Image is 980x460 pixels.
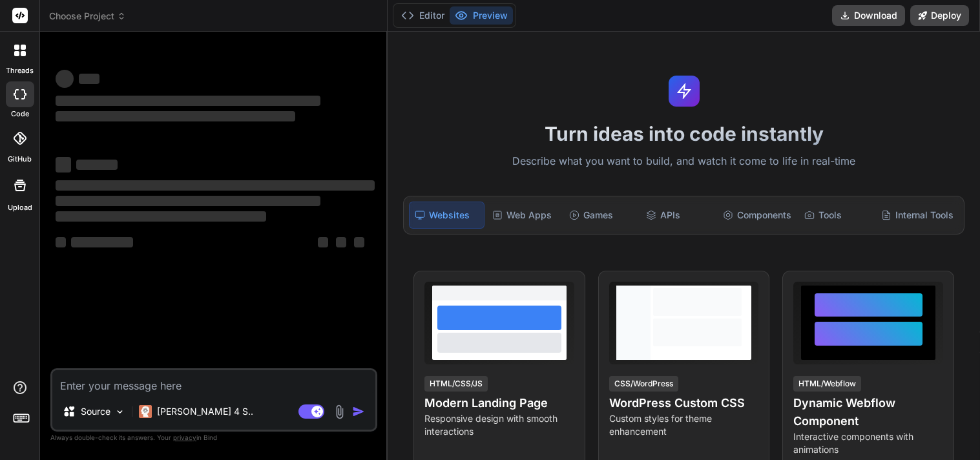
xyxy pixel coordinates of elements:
[487,202,561,229] div: Web Apps
[71,237,133,247] span: ‌
[6,65,34,76] label: threads
[609,394,759,412] h4: WordPress Custom CSS
[318,237,328,247] span: ‌
[354,237,364,247] span: ‌
[336,237,346,247] span: ‌
[876,202,959,229] div: Internal Tools
[332,404,347,419] img: attachment
[395,153,972,170] p: Describe what you want to build, and watch it come to life in real-time
[352,405,365,418] img: icon
[793,394,943,430] h4: Dynamic Webflow Component
[56,157,71,172] span: ‌
[56,237,66,247] span: ‌
[56,211,266,222] span: ‌
[76,160,118,170] span: ‌
[799,202,873,229] div: Tools
[56,96,320,106] span: ‌
[11,109,29,120] label: code
[114,406,125,417] img: Pick Models
[395,122,972,145] h1: Turn ideas into code instantly
[793,430,943,456] p: Interactive components with animations
[173,434,196,441] span: privacy
[409,202,485,229] div: Websites
[424,412,574,438] p: Responsive design with smooth interactions
[718,202,797,229] div: Components
[450,6,513,25] button: Preview
[396,6,450,25] button: Editor
[139,405,152,418] img: Claude 4 Sonnet
[157,405,253,418] p: [PERSON_NAME] 4 S..
[564,202,638,229] div: Games
[8,202,32,213] label: Upload
[910,5,969,26] button: Deploy
[832,5,905,26] button: Download
[424,394,574,412] h4: Modern Landing Page
[424,376,488,392] div: HTML/CSS/JS
[79,74,99,84] span: ‌
[49,10,126,23] span: Choose Project
[56,196,320,206] span: ‌
[56,70,74,88] span: ‌
[641,202,715,229] div: APIs
[609,376,678,392] div: CSS/WordPress
[56,180,375,191] span: ‌
[793,376,861,392] div: HTML/Webflow
[81,405,110,418] p: Source
[8,154,32,165] label: GitHub
[50,432,377,444] p: Always double-check its answers. Your in Bind
[56,111,295,121] span: ‌
[609,412,759,438] p: Custom styles for theme enhancement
